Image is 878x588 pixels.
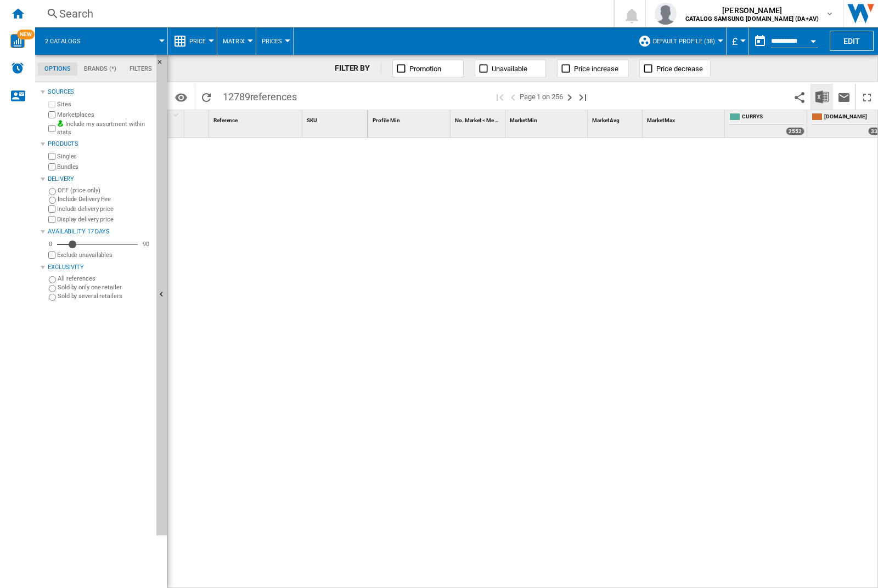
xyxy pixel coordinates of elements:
[48,175,152,184] div: Delivery
[187,110,209,127] div: Sort None
[307,117,317,123] span: SKU
[48,153,55,160] input: Singles
[57,100,152,109] label: Sites
[856,84,878,110] button: Maximize
[639,60,711,77] button: Price decrease
[48,163,55,170] input: Bundles
[492,65,527,73] span: Unavailable
[576,84,589,110] button: Last page
[749,30,771,52] button: md-calendar
[685,5,819,16] span: [PERSON_NAME]
[45,27,92,55] button: 2 catalogs
[656,65,703,73] span: Price decrease
[645,110,724,127] div: Sort None
[685,15,819,22] b: CATALOG SAMSUNG [DOMAIN_NAME] (DA+AV)
[453,110,505,127] div: No. Market < Me Sort None
[189,27,211,55] button: Price
[305,110,368,127] div: SKU Sort None
[45,38,81,45] span: 2 catalogs
[803,30,823,49] button: Open calendar
[592,117,620,123] span: Market Avg
[48,140,152,149] div: Products
[58,195,152,203] label: Include Delivery Fee
[727,110,807,138] div: CURRYS 2552 offers sold by CURRYS
[638,27,721,55] div: Default profile (38)
[48,227,152,236] div: Availability 17 Days
[370,110,450,127] div: Sort None
[305,110,368,127] div: Sort None
[48,205,55,213] input: Include delivery price
[211,110,302,127] div: Sort None
[645,110,724,127] div: Market Max Sort None
[48,263,152,272] div: Exclusivity
[17,30,35,39] span: NEW
[57,205,152,213] label: Include delivery price
[732,36,738,47] span: £
[213,117,238,123] span: Reference
[508,110,587,127] div: Sort None
[653,38,715,45] span: Default profile (38)
[508,110,587,127] div: Market Min Sort None
[10,34,25,48] img: wise-card.svg
[59,6,585,21] div: Search
[520,84,563,110] span: Page 1 on 256
[123,62,159,76] md-tab-item: Filters
[409,65,441,73] span: Promotion
[653,27,721,55] button: Default profile (38)
[786,127,804,135] div: 2552 offers sold by CURRYS
[370,110,450,127] div: Profile Min Sort None
[49,188,56,195] input: OFF (price only)
[250,91,297,102] span: references
[49,276,56,283] input: All references
[373,117,400,123] span: Profile Min
[57,251,152,259] label: Exclude unavailables
[815,90,829,104] img: excel-24x24.png
[563,84,576,110] button: Next page
[217,84,302,107] span: 12789
[77,62,123,76] md-tab-item: Brands (*)
[46,240,55,248] div: 0
[732,27,743,55] button: £
[223,27,250,55] div: Matrix
[48,88,152,96] div: Sources
[475,60,546,77] button: Unavailable
[223,38,245,45] span: Matrix
[57,120,152,137] label: Include my assortment within stats
[510,117,537,123] span: Market Min
[262,27,288,55] button: Prices
[41,27,162,55] div: 2 catalogs
[49,285,56,292] input: Sold by only one retailer
[173,27,211,55] div: Price
[493,84,506,110] button: First page
[647,117,675,123] span: Market Max
[557,60,628,77] button: Price increase
[11,61,24,75] img: alerts-logo.svg
[48,122,55,135] input: Include my assortment within stats
[195,84,217,110] button: Reload
[49,197,56,204] input: Include Delivery Fee
[170,87,192,107] button: Options
[789,84,811,110] button: Share this bookmark with others
[57,239,138,250] md-slider: Availability
[392,60,464,77] button: Promotion
[140,240,152,248] div: 90
[57,163,152,171] label: Bundles
[156,55,170,75] button: Hide
[830,31,874,51] button: Edit
[57,152,152,161] label: Singles
[57,215,152,224] label: Display delivery price
[189,38,206,45] span: Price
[262,38,282,45] span: Prices
[48,101,55,108] input: Sites
[58,186,152,195] label: OFF (price only)
[655,3,677,25] img: profile.jpg
[811,84,833,110] button: Download in Excel
[48,111,55,118] input: Marketplaces
[57,120,64,127] img: mysite-bg-18x18.png
[57,111,152,119] label: Marketplaces
[574,65,618,73] span: Price increase
[211,110,302,127] div: Reference Sort None
[58,283,152,292] label: Sold by only one retailer
[58,292,152,300] label: Sold by several retailers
